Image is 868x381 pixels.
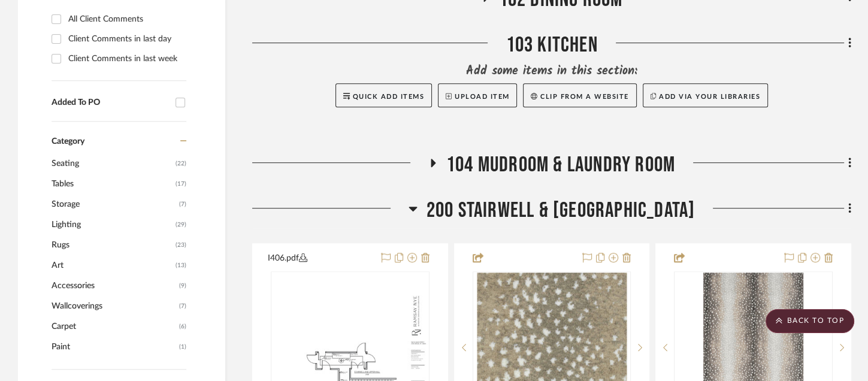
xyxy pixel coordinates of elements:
span: Tables [52,174,173,194]
button: Upload Item [438,83,517,107]
span: 200 Stairwell & [GEOGRAPHIC_DATA] [427,198,695,223]
div: All Client Comments [68,10,183,29]
button: Clip from a website [523,83,636,107]
div: Client Comments in last day [68,29,183,49]
span: (9) [179,276,186,295]
span: Wallcoverings [52,296,176,316]
div: Added To PO [52,98,170,108]
span: (29) [176,215,186,234]
span: Carpet [52,316,176,337]
button: I406.pdf [268,251,374,265]
span: Art [52,255,173,276]
span: Category [52,137,84,147]
span: (1) [179,337,186,356]
scroll-to-top-button: BACK TO TOP [766,309,854,333]
span: (6) [179,317,186,336]
button: Quick Add Items [335,83,433,107]
span: Quick Add Items [353,93,425,100]
span: (7) [179,297,186,316]
span: Accessories [52,276,176,296]
span: (7) [179,195,186,214]
div: Add some items in this section: [252,63,851,80]
button: Add via your libraries [643,83,769,107]
span: Storage [52,194,176,214]
span: (22) [176,154,186,173]
span: Rugs [52,235,173,255]
span: 104 Mudroom & Laundry Room [446,152,675,178]
span: (13) [176,256,186,275]
span: Seating [52,153,173,174]
span: Paint [52,337,176,357]
span: (23) [176,235,186,255]
div: Client Comments in last week [68,49,183,68]
span: Lighting [52,214,173,235]
span: (17) [176,174,186,193]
